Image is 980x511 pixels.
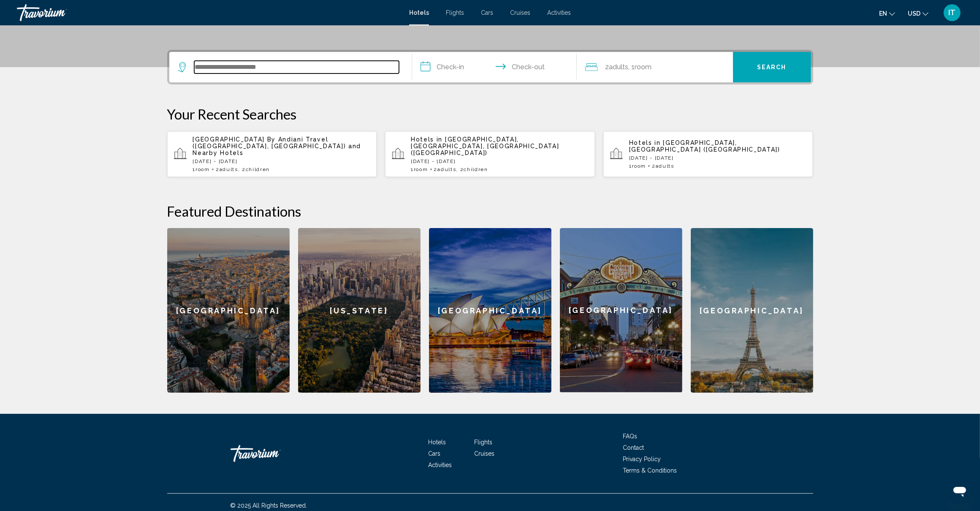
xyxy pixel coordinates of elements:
[623,456,661,462] a: Privacy Policy
[609,63,629,71] span: Adults
[560,228,682,393] a: [GEOGRAPHIC_DATA]
[434,166,456,172] span: 2
[456,166,488,172] span: , 2
[216,166,238,172] span: 2
[879,7,895,19] button: Change language
[603,131,813,177] button: Hotels in [GEOGRAPHIC_DATA], [GEOGRAPHIC_DATA] ([GEOGRAPHIC_DATA])[DATE] - [DATE]1Room2Adults
[167,131,377,177] button: [GEOGRAPHIC_DATA] By Andiani Travel ([GEOGRAPHIC_DATA], [GEOGRAPHIC_DATA]) and Nearby Hotels[DATE...
[629,139,780,153] span: [GEOGRAPHIC_DATA], [GEOGRAPHIC_DATA] ([GEOGRAPHIC_DATA])
[412,52,577,82] button: Check in and out dates
[429,228,551,393] a: [GEOGRAPHIC_DATA]
[946,477,973,504] iframe: Button to launch messaging window
[169,52,811,82] div: Search widget
[437,166,456,172] span: Adults
[238,166,270,172] span: , 2
[193,143,361,156] span: and Nearby Hotels
[17,4,401,21] a: Travorium
[411,136,559,156] span: [GEOGRAPHIC_DATA], [GEOGRAPHIC_DATA], [GEOGRAPHIC_DATA] ([GEOGRAPHIC_DATA])
[656,163,674,169] span: Adults
[167,228,290,393] a: [GEOGRAPHIC_DATA]
[167,203,813,220] h2: Featured Destinations
[577,52,733,82] button: Travelers: 2 adults, 0 children
[605,61,629,73] span: 2
[193,158,370,164] p: [DATE] - [DATE]
[474,450,494,457] a: Cruises
[623,433,638,440] a: FAQs
[632,163,646,169] span: Room
[757,64,787,71] span: Search
[635,63,652,71] span: Room
[464,166,488,172] span: Children
[231,441,315,466] a: Travorium
[629,155,806,161] p: [DATE] - [DATE]
[193,136,346,149] span: [GEOGRAPHIC_DATA] By Andiani Travel ([GEOGRAPHIC_DATA], [GEOGRAPHIC_DATA])
[941,4,963,22] button: User Menu
[414,166,428,172] span: Room
[193,166,210,172] span: 1
[167,106,813,122] p: Your Recent Searches
[629,163,646,169] span: 1
[428,450,440,457] a: Cars
[908,10,920,17] span: USD
[623,444,644,451] a: Contact
[949,8,956,17] span: IT
[623,467,677,474] a: Terms & Conditions
[231,502,307,509] span: © 2025 All Rights Reserved.
[629,139,661,146] span: Hotels in
[629,61,652,73] span: , 1
[220,166,238,172] span: Adults
[446,9,464,16] a: Flights
[385,131,595,177] button: Hotels in [GEOGRAPHIC_DATA], [GEOGRAPHIC_DATA], [GEOGRAPHIC_DATA] ([GEOGRAPHIC_DATA])[DATE] - [DA...
[908,7,928,19] button: Change currency
[474,439,492,446] a: Flights
[652,163,674,169] span: 2
[691,228,813,393] a: [GEOGRAPHIC_DATA]
[481,9,493,16] a: Cars
[411,158,588,164] p: [DATE] - [DATE]
[733,52,811,82] button: Search
[246,166,270,172] span: Children
[409,9,429,16] a: Hotels
[411,136,442,143] span: Hotels in
[879,10,887,17] span: en
[428,462,452,468] a: Activities
[195,166,210,172] span: Room
[510,9,530,16] a: Cruises
[298,228,421,393] a: [US_STATE]
[411,166,428,172] span: 1
[428,439,446,446] a: Hotels
[547,9,571,16] a: Activities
